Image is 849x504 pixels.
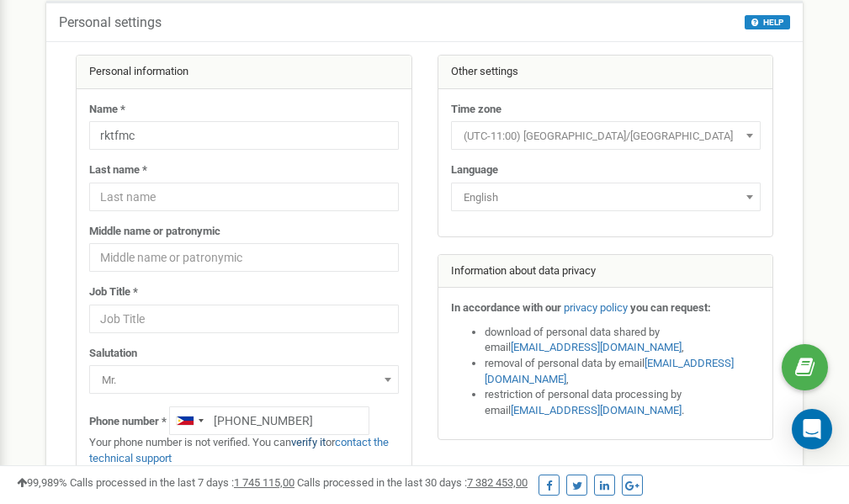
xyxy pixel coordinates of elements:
[77,56,411,89] div: Personal information
[485,387,761,418] li: restriction of personal data processing by email .
[89,346,137,362] label: Salutation
[234,476,294,489] u: 1 745 115,00
[89,436,389,464] a: contact the technical support
[485,357,734,385] a: [EMAIL_ADDRESS][DOMAIN_NAME]
[467,476,528,489] u: 7 382 453,00
[485,356,761,387] li: removal of personal data by email ,
[630,301,711,314] strong: you can request:
[451,102,501,118] label: Time zone
[89,183,399,211] input: Last name
[89,224,220,240] label: Middle name or patronymic
[89,102,125,118] label: Name *
[564,301,628,314] a: privacy policy
[89,435,399,466] p: Your phone number is not verified. You can or
[95,369,393,392] span: Mr.
[451,301,561,314] strong: In accordance with our
[89,365,399,394] span: Mr.
[451,121,761,150] span: (UTC-11:00) Pacific/Midway
[511,341,682,353] a: [EMAIL_ADDRESS][DOMAIN_NAME]
[59,15,162,30] h5: Personal settings
[89,284,138,300] label: Job Title *
[438,56,773,89] div: Other settings
[745,15,790,29] button: HELP
[485,325,761,356] li: download of personal data shared by email ,
[511,404,682,416] a: [EMAIL_ADDRESS][DOMAIN_NAME]
[297,476,528,489] span: Calls processed in the last 30 days :
[792,409,832,449] div: Open Intercom Messenger
[89,305,399,333] input: Job Title
[89,162,147,178] label: Last name *
[457,186,755,210] span: English
[17,476,67,489] span: 99,989%
[89,414,167,430] label: Phone number *
[170,407,209,434] div: Telephone country code
[89,121,399,150] input: Name
[438,255,773,289] div: Information about data privacy
[169,406,369,435] input: +1-800-555-55-55
[89,243,399,272] input: Middle name or patronymic
[291,436,326,448] a: verify it
[70,476,294,489] span: Calls processed in the last 7 days :
[451,183,761,211] span: English
[451,162,498,178] label: Language
[457,125,755,148] span: (UTC-11:00) Pacific/Midway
